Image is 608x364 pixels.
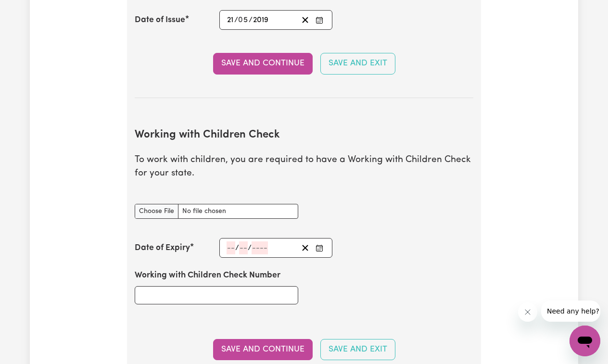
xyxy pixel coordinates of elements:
span: 0 [238,16,243,24]
input: ---- [253,13,269,26]
input: -- [227,13,234,26]
span: / [249,16,253,25]
button: Clear date [298,13,313,26]
span: / [234,16,238,25]
p: To work with children, you are required to have a Working with Children Check for your state. [135,153,473,181]
button: Enter the Date of Expiry of your Working with Children Check [313,241,326,254]
h2: Working with Children Check [135,129,473,142]
button: Save and Continue [213,53,313,74]
button: Save and Exit [320,53,395,74]
span: / [248,244,252,252]
input: -- [239,241,248,254]
input: ---- [252,241,268,254]
button: Save and Continue [213,339,313,360]
span: / [235,244,239,252]
input: -- [239,13,249,26]
iframe: Message from company [541,301,600,322]
iframe: Close message [518,302,537,322]
button: Enter the Date of Issue of your National Police Check [313,13,326,26]
button: Clear date [298,241,313,254]
label: Date of Expiry [135,242,190,254]
label: Date of Issue [135,14,185,26]
iframe: Button to launch messaging window [570,326,600,356]
input: -- [227,241,235,254]
button: Save and Exit [320,339,395,360]
label: Working with Children Check Number [135,269,280,282]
